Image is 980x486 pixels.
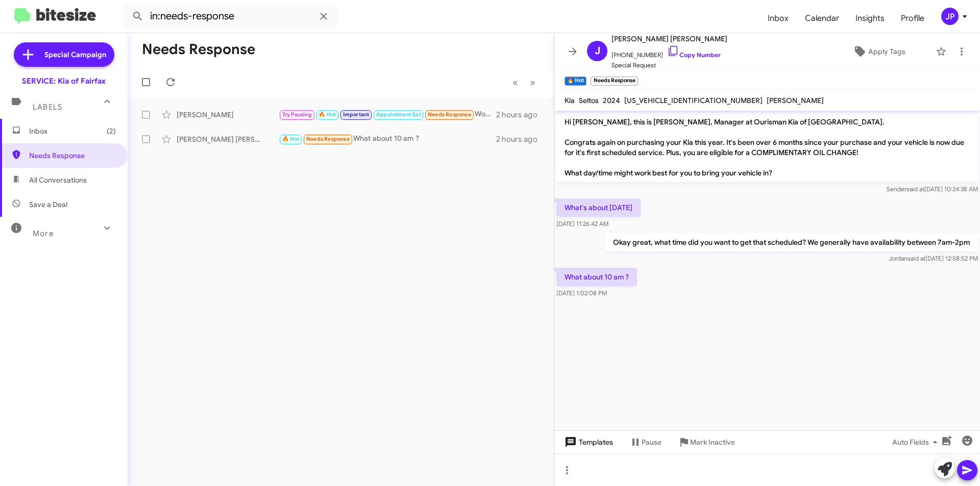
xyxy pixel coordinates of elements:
span: Try Pausing [282,111,312,118]
span: [DATE] 1:02:08 PM [556,289,607,297]
button: Templates [554,433,621,451]
span: Special Campaign [44,49,106,60]
span: 2024 [603,96,620,105]
p: Okay great, what time did you want to get that scheduled? We generally have availability between ... [605,233,978,251]
span: [PERSON_NAME] [767,96,824,105]
span: Auto Fields [892,433,941,451]
span: More [33,229,54,238]
span: Save a Deal [29,199,67,210]
span: (2) [107,126,116,136]
span: [DATE] 11:26:42 AM [556,220,608,227]
span: [PERSON_NAME] [PERSON_NAME] [611,33,727,45]
a: Copy Number [667,51,721,59]
span: Pause [642,433,661,451]
div: What about 10 am ? [279,133,496,145]
span: Appointment Set [376,111,421,118]
button: Pause [621,433,670,451]
div: [PERSON_NAME] [177,110,279,120]
p: What about 10 am ? [556,268,637,286]
span: Needs Response [306,136,350,142]
span: Needs Response [29,150,116,161]
a: Insights [847,4,893,33]
div: 2 hours ago [496,110,546,120]
nav: Page navigation example [507,72,542,93]
span: 🔥 Hot [318,111,336,118]
span: J [595,43,600,59]
span: Templates [562,433,613,451]
div: [PERSON_NAME] [PERSON_NAME] [177,134,279,144]
p: Hi [PERSON_NAME], this is [PERSON_NAME], Manager at Ourisman Kia of [GEOGRAPHIC_DATA]. Congrats a... [556,113,978,182]
span: Jordan [DATE] 12:58:52 PM [889,254,978,262]
span: Special Request [611,60,727,70]
span: [PHONE_NUMBER] [611,45,727,60]
span: Apply Tags [868,42,905,61]
button: Mark Inactive [670,433,743,451]
a: Special Campaign [14,42,114,67]
span: « [512,76,518,89]
button: Apply Tags [826,42,931,61]
div: 2 hours ago [496,134,546,144]
div: JP [941,8,959,25]
a: Profile [893,4,933,33]
small: Needs Response [591,76,638,86]
span: » [530,76,535,89]
div: SERVICE: Kia of Fairfax [22,76,106,86]
div: Would that be a system check and tire rotation? [DATE] 12:30? How long? How much? [279,109,496,120]
span: Needs Response [428,111,471,118]
button: Next [524,72,542,93]
p: What's about [DATE] [556,198,641,217]
span: Inbox [29,126,116,136]
h1: Needs Response [142,41,255,58]
span: [US_VEHICLE_IDENTIFICATION_NUMBER] [624,96,763,105]
small: 🔥 Hot [565,76,586,86]
span: said at [906,185,924,193]
a: Inbox [759,4,797,33]
span: Seltos [579,96,599,105]
span: said at [908,254,925,262]
span: 🔥 Hot [282,136,300,142]
button: JP [933,8,969,25]
span: Labels [33,103,62,112]
a: Calendar [797,4,847,33]
button: Previous [506,72,524,93]
span: Kia [565,96,575,105]
span: Important [343,111,370,118]
button: Auto Fields [884,433,949,451]
input: Search [124,4,338,29]
span: Mark Inactive [690,433,735,451]
span: Sender [DATE] 10:24:38 AM [887,185,978,193]
span: All Conversations [29,175,87,185]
